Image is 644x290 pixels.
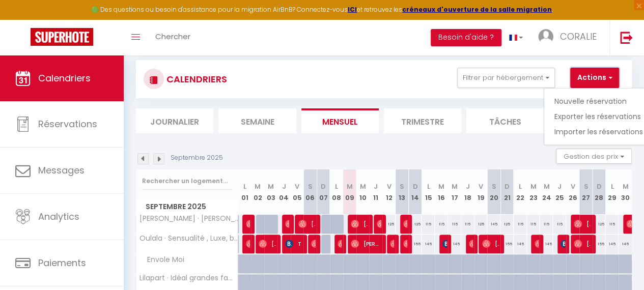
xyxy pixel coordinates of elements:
[409,215,422,234] div: 125
[593,215,606,234] div: 125
[330,169,343,215] th: 08
[268,182,274,191] abbr: M
[620,31,633,44] img: logout
[285,234,302,253] span: Tout simplement [PERSON_NAME]
[298,214,315,234] span: [PERSON_NAME]
[530,20,609,55] a: ... CORALIE
[351,234,380,253] span: [PERSON_NAME]
[527,215,540,234] div: 115
[619,235,632,253] div: 145
[553,169,566,215] th: 25
[574,234,591,253] span: [PERSON_NAME]
[442,234,446,253] span: [PERSON_NAME]
[218,108,296,133] li: Semaine
[466,182,470,191] abbr: J
[514,235,527,253] div: 145
[138,254,187,266] span: Envole Moi
[435,169,448,215] th: 16
[438,182,444,191] abbr: M
[138,274,240,282] span: Lilapart · Idéal grandes familles, entreprises, free parking
[570,182,575,191] abbr: V
[384,108,461,133] li: Trimestre
[317,169,330,215] th: 07
[409,169,422,215] th: 14
[554,109,643,124] a: Exporter les réservations
[301,108,379,133] li: Mensuel
[386,182,391,191] abbr: V
[593,235,606,253] div: 155
[38,164,85,177] span: Messages
[321,182,326,191] abbr: D
[171,153,223,163] p: Septembre 2025
[155,31,190,42] span: Chercher
[427,182,430,191] abbr: L
[527,169,540,215] th: 23
[466,108,544,133] li: Tâches
[38,256,86,269] span: Paiements
[347,182,353,191] abbr: M
[264,169,277,215] th: 03
[402,5,552,14] a: créneaux d'ouverture de la salle migration
[138,215,240,222] span: [PERSON_NAME] · [PERSON_NAME], luxe, romantisme et champagne offert
[622,182,628,191] abbr: M
[295,182,299,191] abbr: V
[246,234,250,253] span: Redoane Alanion
[338,234,342,253] span: [PERSON_NAME]
[482,234,499,253] span: [PERSON_NAME]
[556,149,632,164] button: Gestion des prix
[413,182,418,191] abbr: D
[448,169,461,215] th: 17
[422,169,435,215] th: 15
[351,214,368,234] span: [PERSON_NAME]
[356,169,370,215] th: 10
[390,234,394,253] span: [PERSON_NAME]
[255,182,261,191] abbr: M
[409,235,422,253] div: 155
[291,169,304,215] th: 05
[38,210,79,223] span: Analytics
[422,235,435,253] div: 145
[561,234,565,253] span: [PERSON_NAME]
[448,215,461,234] div: 115
[343,169,356,215] th: 09
[285,214,289,234] span: [PERSON_NAME]
[164,68,227,91] h3: CALENDRIERS
[474,215,488,234] div: 125
[461,169,474,215] th: 18
[403,214,407,234] span: [PERSON_NAME]
[148,20,198,55] a: Chercher
[348,5,357,14] a: ICI
[500,235,514,253] div: 155
[431,29,501,46] button: Besoin d'aide ?
[574,214,591,234] span: [PERSON_NAME]
[311,234,315,253] span: [PERSON_NAME]
[303,169,317,215] th: 06
[282,182,286,191] abbr: J
[619,169,632,215] th: 30
[605,215,619,234] div: 115
[605,169,619,215] th: 29
[238,169,251,215] th: 01
[557,182,562,191] abbr: J
[461,215,474,234] div: 115
[136,199,238,214] span: Septembre 2025
[500,169,514,215] th: 21
[540,215,553,234] div: 115
[560,30,597,43] span: CORALIE
[593,169,606,215] th: 28
[474,169,488,215] th: 19
[554,94,643,109] a: Nouvelle réservation
[377,214,381,234] span: [PERSON_NAME]
[583,182,588,191] abbr: S
[457,68,555,88] button: Filtrer par hébergement
[259,234,275,253] span: [PERSON_NAME]
[38,118,97,130] span: Réservations
[435,215,448,234] div: 115
[277,169,291,215] th: 04
[566,169,579,215] th: 26
[359,182,366,191] abbr: M
[605,235,619,253] div: 145
[308,182,313,191] abbr: S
